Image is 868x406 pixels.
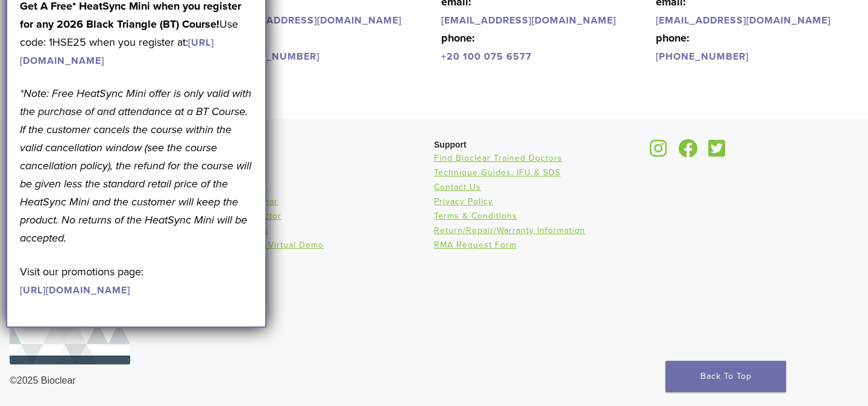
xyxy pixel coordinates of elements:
a: RMA Request Form [434,240,517,250]
a: [URL][DOMAIN_NAME] [20,37,214,67]
a: Request a Virtual Demo [222,240,324,250]
a: [EMAIL_ADDRESS][DOMAIN_NAME] [227,14,401,27]
a: Contact Us [434,182,481,192]
a: Terms & Conditions [434,211,517,221]
a: Technique Guides, IFU & SDS [434,167,561,178]
div: ©2025 Bioclear [10,373,858,388]
a: + [441,51,447,63]
a: Back To Top [665,361,786,392]
a: 20 100 075 6577 [447,51,532,63]
a: Privacy Policy [434,196,493,207]
p: Visit our promotions page: [20,263,253,299]
a: Bioclear [704,146,729,158]
span: Support [434,140,467,149]
a: [EMAIL_ADDRESS][DOMAIN_NAME] [441,14,616,27]
a: Return/Repair/Warranty Information [434,225,585,236]
a: Bioclear [646,146,671,158]
a: [PHONE_NUMBER] [227,51,319,63]
a: Bioclear [674,146,702,158]
a: Find Bioclear Trained Doctors [434,153,562,163]
a: [EMAIL_ADDRESS][DOMAIN_NAME] [656,14,831,27]
a: [URL][DOMAIN_NAME] [20,284,130,296]
a: [PHONE_NUMBER] [656,51,749,63]
strong: phone: [441,31,475,45]
em: *Note: Free HeatSync Mini offer is only valid with the purchase of and attendance at a BT Course.... [20,87,251,245]
strong: phone: [656,31,690,45]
